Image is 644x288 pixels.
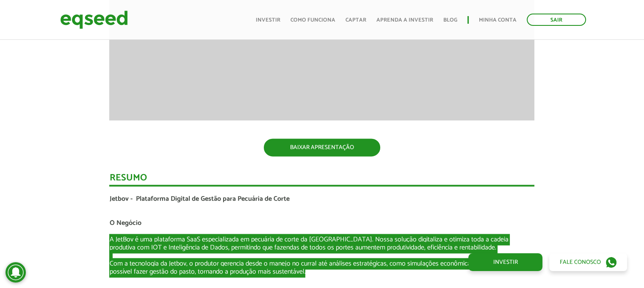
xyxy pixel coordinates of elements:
[264,138,380,156] a: BAIXAR APRESENTAÇÃO
[479,17,517,23] a: Minha conta
[345,17,366,23] a: Captar
[109,260,534,276] p: Com a tecnologia da Jetbov, o produtor gerencia desde o manejo no curral até análises estratégica...
[256,17,280,23] a: Investir
[109,193,289,205] span: Jetbov - Plataforma Digital de Gestão para Pecuária de Corte
[109,173,534,186] div: Resumo
[60,8,128,31] img: EqSeed
[468,253,542,271] a: Investir
[109,217,141,229] span: O Negócio
[527,14,586,26] a: Sair
[443,17,457,23] a: Blog
[376,17,433,23] a: Aprenda a investir
[290,17,335,23] a: Como funciona
[109,235,534,252] p: A JetBov é uma plataforma SaaS especializada em pecuária de corte da [GEOGRAPHIC_DATA]. Nossa sol...
[549,253,627,271] a: Fale conosco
